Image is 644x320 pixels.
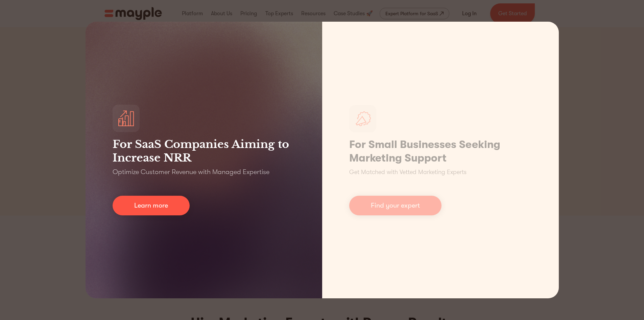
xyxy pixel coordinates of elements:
[349,138,532,165] h1: For Small Businesses Seeking Marketing Support
[113,196,190,215] a: Learn more
[349,196,442,215] a: Find your expert
[113,167,269,177] p: Optimize Customer Revenue with Managed Expertise
[349,168,467,177] p: Get Matched with Vetted Marketing Experts
[113,137,295,165] h3: For SaaS Companies Aiming to Increase NRR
